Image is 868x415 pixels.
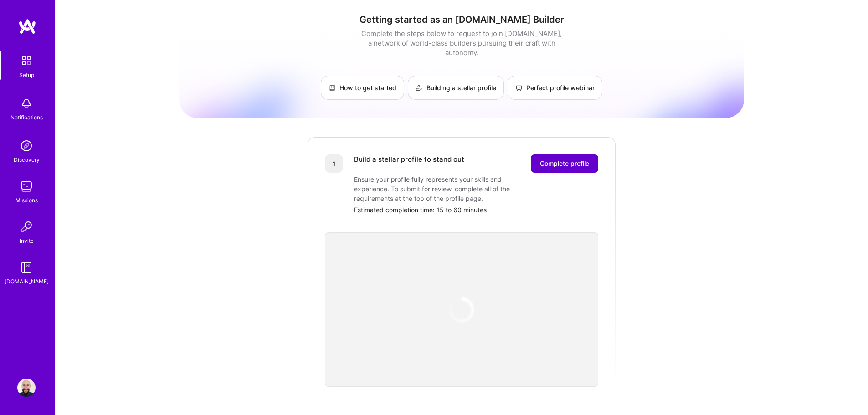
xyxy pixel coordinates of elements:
a: Building a stellar profile [408,76,504,100]
img: teamwork [17,177,36,195]
iframe: video [325,232,598,387]
img: setup [17,51,36,70]
div: Discovery [14,155,40,164]
div: Complete the steps below to request to join [DOMAIN_NAME], a network of world-class builders purs... [359,29,564,57]
img: Perfect profile webinar [515,84,523,92]
img: Building a stellar profile [416,84,423,92]
button: Complete profile [531,154,598,173]
div: Build a stellar profile to stand out [354,154,464,173]
h1: Getting started as an [DOMAIN_NAME] Builder [179,14,744,25]
img: loading [448,296,475,323]
a: How to get started [321,76,404,100]
div: Setup [19,70,34,80]
img: discovery [17,137,36,155]
img: Invite [17,218,36,236]
div: [DOMAIN_NAME] [5,277,49,286]
div: Invite [20,236,34,246]
div: Ensure your profile fully represents your skills and experience. To submit for review, complete a... [354,174,536,203]
img: bell [17,94,36,113]
div: Missions [15,195,38,205]
div: Estimated completion time: 15 to 60 minutes [354,205,598,215]
img: logo [18,18,36,35]
img: How to get started [329,84,336,92]
img: User Avatar [17,379,36,397]
span: Complete profile [540,159,589,168]
img: guide book [17,258,36,277]
a: User Avatar [15,379,38,397]
div: Notifications [10,113,43,122]
div: 1 [325,154,343,173]
a: Perfect profile webinar [508,76,602,100]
